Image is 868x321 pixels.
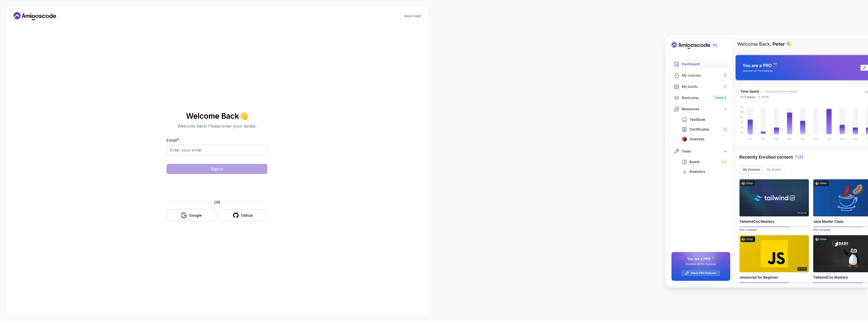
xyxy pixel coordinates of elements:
label: Email * [167,138,179,143]
div: Github [241,213,253,218]
h2: Welcome Back [167,112,267,120]
button: Github [218,209,267,221]
a: Home link [12,12,58,20]
img: Amigoscode Dashboard [665,34,868,287]
input: Enter your email [167,145,267,155]
button: Sign in [167,164,267,174]
p: OR [214,199,220,205]
div: Sign in [211,166,223,171]
a: Need Help? [404,14,422,18]
button: Google [167,209,216,221]
div: Google [189,213,202,218]
iframe: Widget containing checkbox for hCaptcha security challenge [179,177,255,196]
p: Welcome back! Please enter your details. [167,123,267,129]
span: 👋 [238,110,250,122]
